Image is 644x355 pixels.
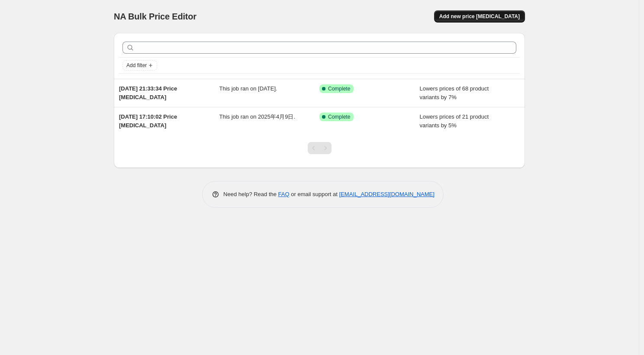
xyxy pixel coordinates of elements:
span: Need help? Read the [223,191,278,197]
span: Complete [328,85,350,92]
span: or email support at [290,191,339,197]
a: FAQ [278,191,290,197]
span: Add filter [126,62,147,69]
span: Lowers prices of 21 product variants by 5% [420,113,489,129]
span: Add new price [MEDICAL_DATA] [439,13,520,20]
span: [DATE] 17:10:02 Price [MEDICAL_DATA] [119,113,177,129]
span: NA Bulk Price Editor [114,12,196,21]
span: This job ran on [DATE]. [219,85,277,92]
button: Add new price [MEDICAL_DATA] [434,10,525,23]
span: [DATE] 21:33:34 Price [MEDICAL_DATA] [119,85,177,100]
span: Complete [328,113,350,120]
a: [EMAIL_ADDRESS][DOMAIN_NAME] [339,191,435,197]
span: Lowers prices of 68 product variants by 7% [420,85,489,100]
span: This job ran on 2025年4月9日. [219,113,296,120]
nav: Pagination [308,142,332,154]
button: Add filter [122,60,157,71]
